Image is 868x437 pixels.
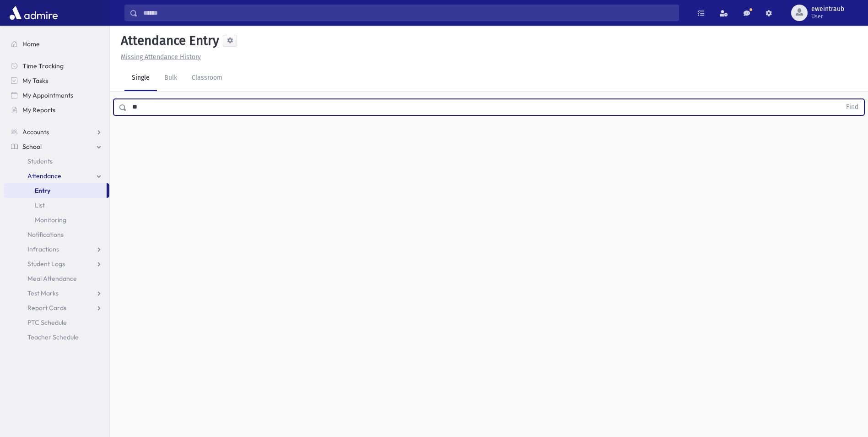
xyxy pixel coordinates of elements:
span: Infractions [27,245,59,253]
a: Students [4,154,109,169]
span: My Appointments [22,91,73,99]
a: Report Cards [4,300,109,315]
span: My Tasks [22,76,48,85]
a: Bulk [157,66,184,91]
a: PTC Schedule [4,315,109,330]
span: PTC Schedule [27,318,67,327]
span: My Reports [22,106,55,114]
u: Missing Attendance History [121,53,201,61]
span: Students [27,157,53,165]
a: Time Tracking [4,59,109,73]
span: Meal Attendance [27,274,77,283]
button: Find [841,99,864,115]
a: Student Logs [4,257,109,271]
h5: Attendance Entry [117,33,219,49]
a: Test Marks [4,286,109,300]
img: AdmirePro [7,4,60,22]
a: My Tasks [4,73,109,88]
span: Home [22,40,40,48]
span: Report Cards [27,304,66,312]
a: Infractions [4,242,109,257]
span: eweintraub [811,5,844,13]
span: Monitoring [35,216,66,224]
a: Monitoring [4,213,109,227]
a: School [4,139,109,154]
span: Attendance [27,172,61,180]
a: Attendance [4,169,109,183]
span: Student Logs [27,260,65,268]
a: Notifications [4,227,109,242]
a: Accounts [4,125,109,139]
a: Meal Attendance [4,271,109,286]
a: Entry [4,183,107,198]
a: Missing Attendance History [117,53,201,61]
span: Accounts [22,128,49,136]
span: Teacher Schedule [27,333,79,341]
span: User [811,13,844,20]
span: Test Marks [27,289,59,297]
span: Time Tracking [22,62,64,70]
span: Entry [35,186,50,195]
span: List [35,201,45,209]
input: Search [138,5,679,21]
span: Notifications [27,230,64,239]
a: Teacher Schedule [4,330,109,344]
a: List [4,198,109,213]
span: School [22,142,42,151]
a: Classroom [184,66,230,91]
a: My Appointments [4,88,109,103]
a: Home [4,37,109,51]
a: My Reports [4,103,109,117]
a: Single [124,66,157,91]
